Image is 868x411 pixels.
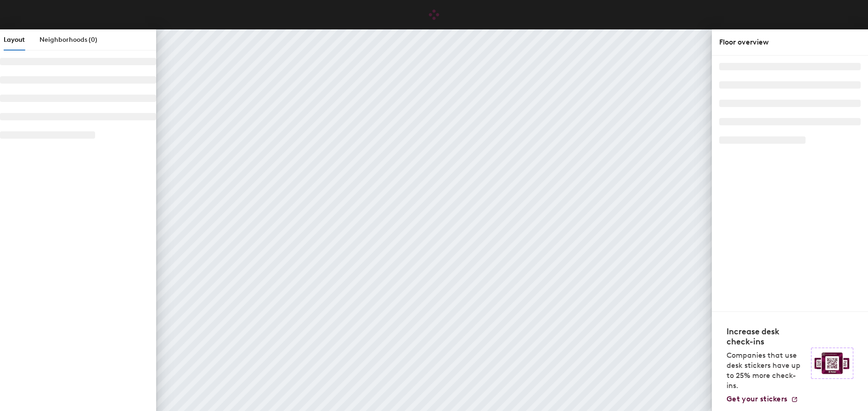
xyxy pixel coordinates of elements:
[727,350,806,391] p: Companies that use desk stickers have up to 25% more check-ins.
[4,36,25,44] span: Layout
[727,327,806,347] h4: Increase desk check-ins
[39,36,97,44] span: Neighborhoods (0)
[811,348,853,379] img: Sticker logo
[727,394,787,403] span: Get your stickers
[727,394,798,404] a: Get your stickers
[719,37,861,48] div: Floor overview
